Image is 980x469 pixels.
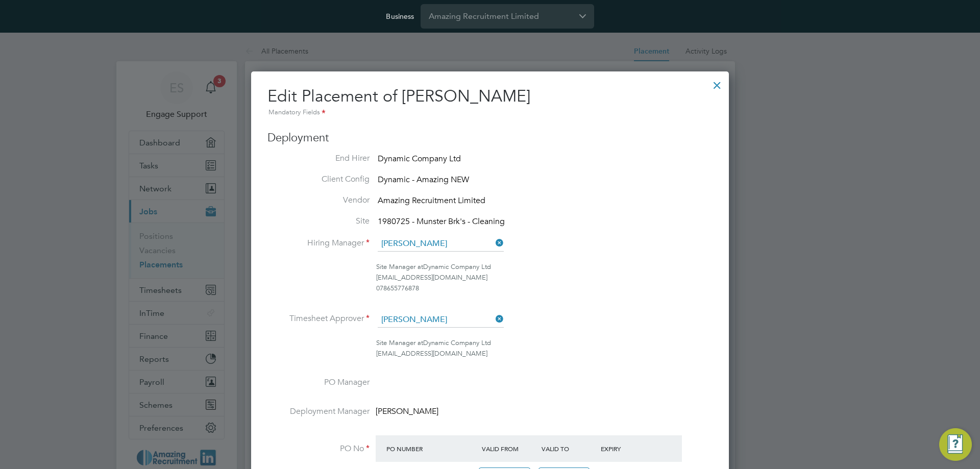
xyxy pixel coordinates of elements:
[267,238,370,249] label: Hiring Manager
[267,86,530,106] span: Edit Placement of [PERSON_NAME]
[267,216,370,227] label: Site
[376,283,713,294] div: 078655776878
[267,406,370,417] label: Deployment Manager
[378,312,504,328] input: Search for...
[376,338,423,347] span: Site Manager at
[267,153,370,164] label: End Hirer
[267,443,370,454] label: PO No
[384,439,479,458] div: PO Number
[376,406,438,416] span: [PERSON_NAME]
[939,428,972,461] button: Engage Resource Center
[376,262,423,271] span: Site Manager at
[378,216,505,227] span: 1980725 - Munster Brk's - Cleaning
[378,195,485,206] span: Amazing Recruitment Limited
[539,439,599,458] div: Valid To
[376,349,487,358] span: [EMAIL_ADDRESS][DOMAIN_NAME]
[378,175,469,185] span: Dynamic - Amazing NEW
[386,12,414,21] label: Business
[267,195,370,206] label: Vendor
[423,262,491,271] span: Dynamic Company Ltd
[376,273,713,283] div: [EMAIL_ADDRESS][DOMAIN_NAME]
[267,313,370,324] label: Timesheet Approver
[598,439,658,458] div: Expiry
[267,107,713,118] div: Mandatory Fields
[378,154,461,164] span: Dynamic Company Ltd
[378,236,504,252] input: Search for...
[267,131,713,145] h3: Deployment
[423,338,491,347] span: Dynamic Company Ltd
[267,174,370,185] label: Client Config
[267,377,370,388] label: PO Manager
[479,439,539,458] div: Valid From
